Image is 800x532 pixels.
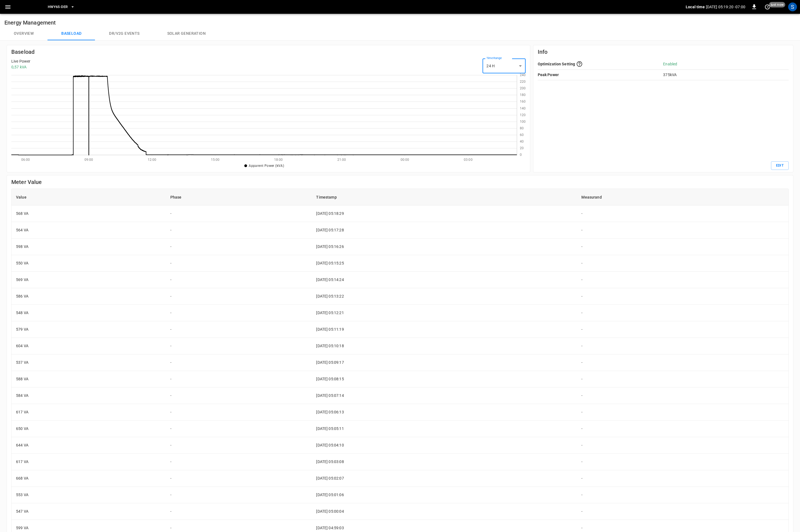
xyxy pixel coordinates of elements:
td: 579 VA [12,321,166,338]
td: - [577,437,788,454]
span: HWY65-DER [48,4,68,10]
text: 120 [520,113,526,117]
span: Apparent Power (kVA) [249,164,284,168]
button: Solar generation [153,27,219,40]
td: - [577,503,788,520]
text: 06:00 [21,158,30,162]
th: Value [12,189,166,205]
text: 18:00 [274,158,283,162]
td: - [577,205,788,222]
td: - [166,421,312,437]
td: - [577,421,788,437]
td: - [577,239,788,255]
td: 550 VA [12,255,166,272]
td: 548 VA [12,305,166,321]
td: [DATE] 05:14:24 [312,272,577,288]
td: - [577,454,788,470]
text: 240 [520,73,526,77]
button: Baseload [47,27,95,40]
td: - [577,338,788,354]
text: 03:00 [464,158,473,162]
td: 598 VA [12,239,166,255]
p: 0,57 kVA [11,64,30,70]
text: 180 [520,93,526,97]
td: - [577,288,788,305]
td: [DATE] 05:13:22 [312,288,577,305]
td: 547 VA [12,503,166,520]
td: - [166,503,312,520]
td: 584 VA [12,387,166,404]
p: Peak Power [538,72,663,78]
td: [DATE] 05:08:15 [312,371,577,387]
p: Optimization Setting [538,61,575,67]
p: Enabled [663,61,789,67]
text: 140 [520,106,526,110]
td: 586 VA [12,288,166,305]
text: 40 [520,140,524,143]
p: 375 kVA [663,72,789,78]
td: 537 VA [12,354,166,371]
text: 00:00 [401,158,409,162]
h6: Meter Value [11,178,789,186]
button: set refresh interval [763,2,772,11]
h6: Info [538,47,789,56]
button: HWY65-DER [46,2,77,12]
td: 588 VA [12,371,166,387]
td: - [166,387,312,404]
td: - [166,404,312,421]
td: [DATE] 05:02:07 [312,470,577,487]
text: 60 [520,133,524,137]
td: - [166,222,312,239]
td: 604 VA [12,338,166,354]
text: 100 [520,120,526,124]
td: [DATE] 05:00:04 [312,503,577,520]
td: 568 VA [12,205,166,222]
td: - [577,371,788,387]
text: 220 [520,80,526,84]
td: [DATE] 05:04:10 [312,437,577,454]
td: [DATE] 05:16:26 [312,239,577,255]
p: Local time [686,4,705,10]
td: - [166,205,312,222]
td: 617 VA [12,454,166,470]
td: - [166,487,312,503]
td: [DATE] 05:18:29 [312,205,577,222]
td: - [577,321,788,338]
td: - [577,404,788,421]
text: 0 [520,153,522,157]
td: [DATE] 05:11:19 [312,321,577,338]
td: - [577,255,788,272]
td: [DATE] 05:01:06 [312,487,577,503]
td: - [166,288,312,305]
span: just now [769,2,785,7]
th: Measurand [577,189,788,205]
text: 12:00 [148,158,157,162]
td: 569 VA [12,272,166,288]
td: - [166,255,312,272]
td: [DATE] 05:12:21 [312,305,577,321]
td: - [166,321,312,338]
td: - [166,470,312,487]
td: - [577,305,788,321]
td: [DATE] 05:05:11 [312,421,577,437]
td: - [577,470,788,487]
td: [DATE] 05:17:28 [312,222,577,239]
td: - [166,305,312,321]
td: [DATE] 05:15:25 [312,255,577,272]
h6: Baseload [11,47,526,56]
td: - [166,338,312,354]
td: 617 VA [12,404,166,421]
td: 644 VA [12,437,166,454]
td: [DATE] 05:03:08 [312,454,577,470]
td: - [577,272,788,288]
div: profile-icon [788,2,797,11]
text: 15:00 [211,158,220,162]
td: - [166,272,312,288]
td: - [577,354,788,371]
td: - [577,487,788,503]
td: - [577,222,788,239]
th: Phase [166,189,312,205]
button: Edit [771,161,789,170]
td: - [166,354,312,371]
td: - [166,437,312,454]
